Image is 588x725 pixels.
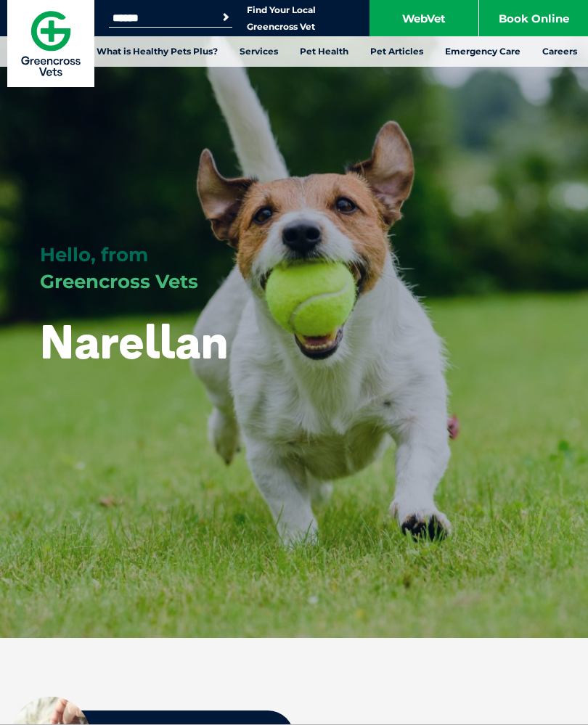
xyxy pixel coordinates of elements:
span: Hello, from [40,243,148,266]
span: Greencross Vets [40,270,198,293]
a: Emergency Care [434,36,531,67]
button: Search [219,10,233,25]
a: What is Healthy Pets Plus? [86,36,229,67]
h1: Narellan [40,316,228,367]
a: Pet Articles [359,36,434,67]
a: Careers [531,36,588,67]
a: Find Your Local Greencross Vet [247,4,316,33]
a: Pet Health [289,36,359,67]
a: Services [229,36,289,67]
